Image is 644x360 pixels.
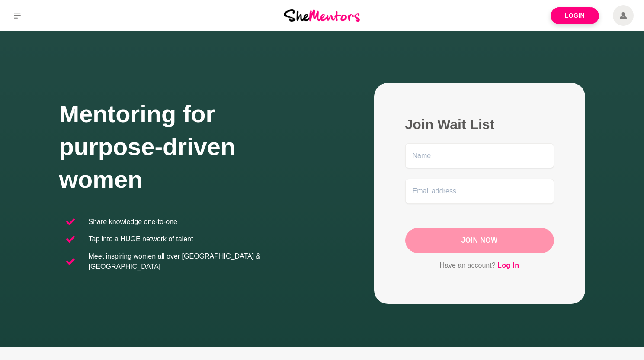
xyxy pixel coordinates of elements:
[89,251,315,272] p: Meet inspiring women all over [GEOGRAPHIC_DATA] & [GEOGRAPHIC_DATA]
[59,98,322,196] h1: Mentoring for purpose-driven women
[497,260,519,271] a: Log In
[551,7,599,24] a: Login
[89,234,193,244] p: Tap into a HUGE network of talent
[405,143,554,168] input: Name
[89,217,177,227] p: Share knowledge one-to-one
[405,260,554,271] p: Have an account?
[405,179,554,204] input: Email address
[405,116,554,133] h2: Join Wait List
[284,9,360,21] img: She Mentors Logo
